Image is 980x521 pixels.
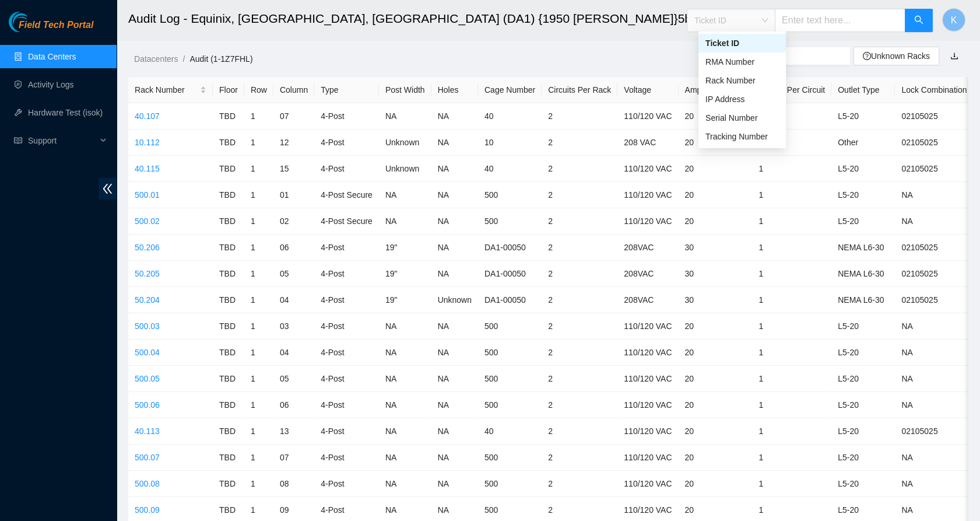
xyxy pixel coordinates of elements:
td: 1 [753,208,832,235]
a: Akamai TechnologiesField Tech Portal [9,21,93,36]
td: NA [431,340,478,366]
td: L5-20 [831,392,895,418]
td: 1 [244,418,273,445]
th: Voltage [617,77,678,103]
a: 500.09 [135,505,160,515]
td: NA [379,340,431,366]
div: Rack Number [698,71,786,90]
td: NA [431,130,478,156]
a: 40.115 [135,164,160,173]
td: L5-20 [831,103,895,130]
td: 1 [753,445,832,471]
th: Outlet Type [831,77,895,103]
button: download [939,47,967,65]
td: 2 [542,313,617,340]
td: Unknown [379,130,431,156]
td: 1 [244,471,273,497]
td: 1 [753,418,832,445]
td: NEMA L6-30 [831,287,895,313]
td: TBD [213,235,244,261]
button: search [905,9,933,32]
td: TBD [213,130,244,156]
td: NA [379,208,431,235]
td: NA [431,261,478,287]
td: 20 [679,182,753,208]
a: 10.112 [135,138,160,147]
td: 1 [244,445,273,471]
td: 2 [542,103,617,130]
a: 500.02 [135,216,160,226]
td: 2 [542,130,617,156]
td: 4-Post Secure [314,182,379,208]
th: Outlets Per Circuit [753,77,832,103]
td: 110/120 VAC [617,471,678,497]
td: 4-Post [314,156,379,182]
td: 20 [679,340,753,366]
td: 110/120 VAC [617,340,678,366]
td: 40 [478,103,542,130]
td: DA1-00050 [478,287,542,313]
td: 05 [273,366,314,392]
td: TBD [213,261,244,287]
span: search [914,15,923,26]
td: NA [431,156,478,182]
td: 1 [753,366,832,392]
td: 4-Post [314,287,379,313]
th: Cage Number [478,77,542,103]
th: Lock Combination [895,77,973,103]
td: Other [831,130,895,156]
a: Activity Logs [28,80,74,89]
td: 19" [379,287,431,313]
td: 208VAC [617,235,678,261]
td: 1 [244,182,273,208]
a: 50.205 [135,269,160,278]
td: 07 [273,103,314,130]
td: NA [379,313,431,340]
td: 1 [244,366,273,392]
td: TBD [213,103,244,130]
td: L5-20 [831,182,895,208]
td: TBD [213,208,244,235]
td: 500 [478,208,542,235]
td: 2 [542,392,617,418]
div: Ticket ID [705,37,779,50]
th: Floor [213,77,244,103]
td: TBD [213,313,244,340]
td: TBD [213,156,244,182]
td: 20 [679,471,753,497]
td: NA [431,471,478,497]
td: NA [379,366,431,392]
td: 1 [753,392,832,418]
td: DA1-00050 [478,235,542,261]
td: NA [431,313,478,340]
a: 40.107 [135,111,160,121]
div: IP Address [698,90,786,109]
th: Column [273,77,314,103]
td: 15 [273,156,314,182]
td: 01 [273,182,314,208]
td: NEMA L6-30 [831,235,895,261]
td: 4-Post [314,313,379,340]
td: 2 [542,418,617,445]
td: 110/120 VAC [617,182,678,208]
td: NA [895,313,973,340]
input: Search [740,50,834,62]
div: RMA Number [705,55,779,68]
td: 208VAC [617,261,678,287]
td: 1 [244,103,273,130]
td: TBD [213,392,244,418]
td: TBD [213,471,244,497]
td: 2 [542,156,617,182]
a: Data Centers [28,52,76,61]
a: 500.07 [135,453,160,462]
td: NA [895,471,973,497]
td: TBD [213,182,244,208]
td: 4-Post [314,340,379,366]
td: 1 [244,156,273,182]
td: 110/120 VAC [617,418,678,445]
a: 50.204 [135,295,160,305]
div: Tracking Number [705,130,779,143]
td: 2 [542,445,617,471]
td: 1 [753,156,832,182]
td: NA [431,418,478,445]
